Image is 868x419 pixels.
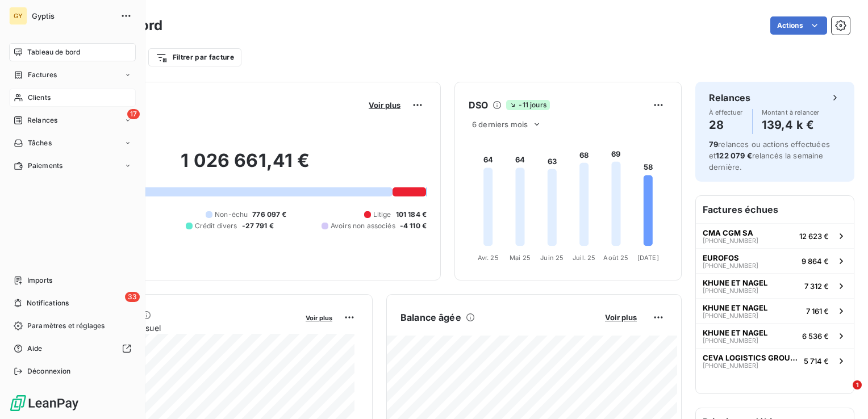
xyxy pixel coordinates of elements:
[9,7,27,25] div: GY
[709,140,830,171] span: relances ou actions effectuées et relancés la semaine dernière.
[853,380,862,389] span: 1
[302,312,336,322] button: Voir plus
[215,209,248,220] span: Non-échu
[703,262,758,269] span: [PHONE_NUMBER]
[373,209,391,220] span: Litige
[573,254,595,262] tspan: Juil. 25
[506,100,549,110] span: -11 jours
[703,312,758,319] span: [PHONE_NUMBER]
[540,254,564,262] tspan: Juin 25
[28,70,57,80] span: Factures
[369,100,400,110] span: Voir plus
[703,328,767,337] span: KHUNE ET NAGEL
[252,209,286,220] span: 776 097 €
[696,248,854,273] button: EUROFOS[PHONE_NUMBER]9 864 €
[478,254,499,262] tspan: Avr. 25
[27,366,71,376] span: Déconnexion
[605,313,637,322] span: Voir plus
[709,91,750,104] h6: Relances
[709,140,718,149] span: 79
[703,237,758,244] span: [PHONE_NUMBER]
[396,209,427,220] span: 101 184 €
[716,151,752,160] span: 122 079 €
[603,254,628,262] tspan: Août 25
[125,292,140,302] span: 33
[696,196,854,223] h6: Factures échues
[703,228,753,237] span: CMA CGM SA
[27,321,105,331] span: Paramètres et réglages
[703,278,767,287] span: KHUNE ET NAGEL
[804,357,829,366] span: 5 714 €
[696,323,854,348] button: KHUNE ET NAGEL[PHONE_NUMBER]6 536 €
[703,287,758,294] span: [PHONE_NUMBER]
[27,275,52,286] span: Imports
[696,223,854,248] button: CMA CGM SA[PHONE_NUMBER]12 623 €
[709,116,743,134] h4: 28
[696,348,854,373] button: CEVA LOGISTICS GROUND AND RAIL[PHONE_NUMBER]5 714 €
[709,109,743,116] span: À effectuer
[331,221,395,231] span: Avoirs non associés
[703,353,799,362] span: CEVA LOGISTICS GROUND AND RAIL
[27,343,43,354] span: Aide
[27,115,57,125] span: Relances
[365,100,404,110] button: Voir plus
[510,254,531,262] tspan: Mai 25
[32,11,114,20] span: Gyptis
[829,380,857,408] iframe: Intercom live chat
[703,362,758,369] span: [PHONE_NUMBER]
[602,312,640,322] button: Voir plus
[28,138,52,148] span: Tâches
[242,221,274,231] span: -27 791 €
[400,311,461,324] h6: Balance âgée
[637,254,659,262] tspan: [DATE]
[27,298,69,308] span: Notifications
[9,394,80,412] img: Logo LeanPay
[64,322,298,334] span: Chiffre d'affaires mensuel
[762,109,820,116] span: Montant à relancer
[195,221,237,231] span: Crédit divers
[696,298,854,323] button: KHUNE ET NAGEL[PHONE_NUMBER]7 161 €
[148,48,241,66] button: Filtrer par facture
[703,337,758,344] span: [PHONE_NUMBER]
[127,109,140,119] span: 17
[400,221,427,231] span: -4 110 €
[703,303,767,312] span: KHUNE ET NAGEL
[806,307,829,316] span: 7 161 €
[770,16,827,35] button: Actions
[27,47,80,57] span: Tableau de bord
[28,93,51,103] span: Clients
[64,149,427,183] h2: 1 026 661,41 €
[472,120,528,129] span: 6 derniers mois
[703,253,739,262] span: EUROFOS
[799,232,829,241] span: 12 623 €
[469,98,488,112] h6: DSO
[802,257,829,266] span: 9 864 €
[804,282,829,291] span: 7 312 €
[762,116,820,134] h4: 139,4 k €
[306,314,332,322] span: Voir plus
[28,161,62,171] span: Paiements
[9,340,136,358] a: Aide
[802,332,829,341] span: 6 536 €
[696,273,854,298] button: KHUNE ET NAGEL[PHONE_NUMBER]7 312 €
